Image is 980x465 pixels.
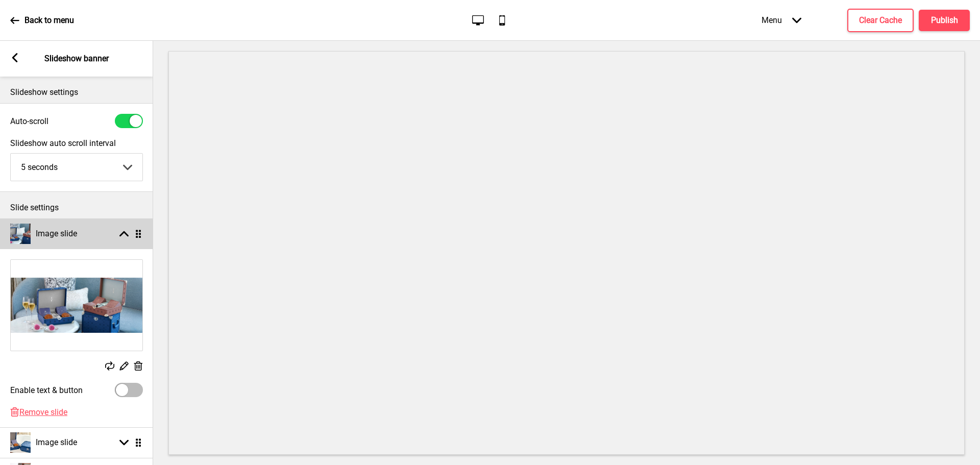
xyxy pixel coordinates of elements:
img: Image [11,260,142,351]
label: Enable text & button [10,385,83,395]
label: Slideshow auto scroll interval [10,138,143,148]
h4: Clear Cache [859,15,902,26]
h4: Image slide [36,437,77,448]
a: Back to menu [10,7,74,34]
h4: Image slide [36,228,77,239]
label: Auto-scroll [10,116,48,126]
div: Menu [751,5,812,35]
p: Slideshow settings [10,87,143,98]
span: Remove slide [19,407,67,417]
p: Slide settings [10,202,143,213]
p: Back to menu [24,15,74,26]
p: Slideshow banner [44,53,109,64]
button: Clear Cache [847,9,914,32]
button: Publish [919,10,970,31]
h4: Publish [931,15,958,26]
